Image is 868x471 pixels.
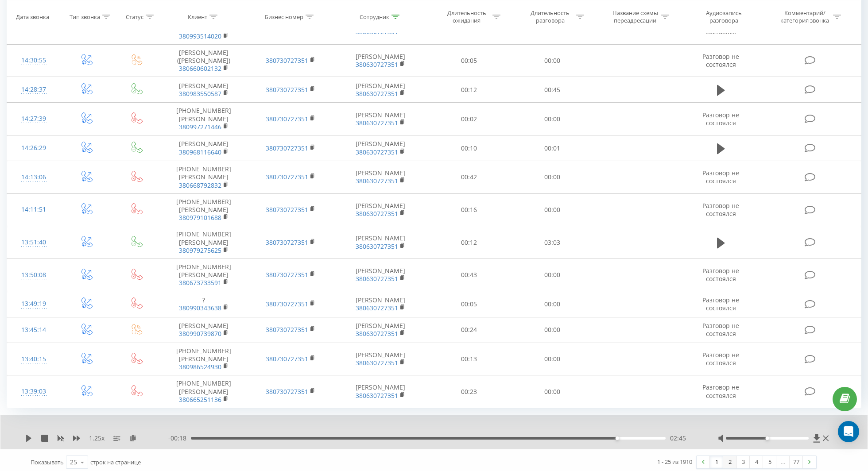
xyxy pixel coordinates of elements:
td: [PERSON_NAME] [334,44,427,77]
div: Бизнес номер [265,13,303,20]
td: [PERSON_NAME] [334,161,427,194]
span: 1.25 x [89,434,105,443]
a: 380630727351 [356,209,398,218]
td: 00:23 [427,375,511,408]
td: [PERSON_NAME] [334,226,427,259]
a: 380979101688 [179,213,221,222]
td: 00:00 [511,317,594,343]
td: [PERSON_NAME] ([PERSON_NAME]) [160,44,247,77]
a: 380730727351 [266,270,308,279]
td: 03:03 [511,226,594,259]
span: Разговор не состоялся [702,296,739,312]
a: 380730727351 [266,56,308,65]
a: 3 [736,456,750,468]
td: 00:00 [511,291,594,317]
td: [PERSON_NAME] [160,135,247,161]
a: 380665251136 [179,395,221,404]
div: Open Intercom Messenger [838,421,859,442]
a: 380630727351 [356,242,398,251]
div: 14:27:39 [16,110,51,127]
a: 380997271446 [179,123,221,131]
div: 14:26:29 [16,139,51,157]
td: 00:00 [511,193,594,226]
div: 13:45:14 [16,321,51,339]
a: 380630727351 [356,274,398,283]
a: 380993514020 [179,32,221,40]
td: [PERSON_NAME] [334,343,427,375]
td: [PERSON_NAME] [334,103,427,135]
td: [PERSON_NAME] [334,375,427,408]
span: Разговор не состоялся [702,266,739,283]
div: 13:50:08 [16,266,51,284]
td: [PERSON_NAME] [334,193,427,226]
a: 380983550587 [179,89,221,98]
td: 00:12 [427,77,511,103]
td: [PHONE_NUMBER] [PERSON_NAME] [160,193,247,226]
span: Разговор не состоялся [702,169,739,185]
a: 380630727351 [356,177,398,185]
td: [PERSON_NAME] [160,77,247,103]
td: [PERSON_NAME] [334,77,427,103]
div: 13:39:03 [16,383,51,400]
span: Разговор не состоялся [702,111,739,127]
a: 380990343638 [179,304,221,312]
td: [PERSON_NAME] [334,317,427,343]
td: [PERSON_NAME] [160,317,247,343]
td: [PERSON_NAME] [334,291,427,317]
td: 00:42 [427,161,511,194]
div: 13:51:40 [16,234,51,251]
a: 380630727351 [356,89,398,98]
td: ? [160,291,247,317]
td: 00:45 [511,77,594,103]
td: 00:10 [427,135,511,161]
div: 14:30:55 [16,52,51,69]
td: 00:05 [427,44,511,77]
a: 380979275625 [179,246,221,255]
td: [PHONE_NUMBER] [PERSON_NAME] [160,343,247,375]
a: 380730727351 [266,238,308,247]
td: [PHONE_NUMBER] [PERSON_NAME] [160,259,247,291]
a: 380630727351 [356,391,398,400]
div: Клиент [188,13,207,20]
div: Комментарий/категория звонка [779,9,831,24]
span: Разговор не состоялся [702,321,739,338]
a: 380730727351 [266,85,308,94]
div: … [776,456,790,468]
td: [PERSON_NAME] [334,259,427,291]
td: 00:01 [511,135,594,161]
span: Показывать [31,458,64,466]
a: 380673733591 [179,278,221,287]
td: [PHONE_NUMBER] [PERSON_NAME] [160,161,247,194]
a: 380630727351 [356,60,398,69]
td: 00:02 [427,103,511,135]
a: 380730727351 [266,325,308,334]
div: 25 [70,458,77,467]
div: Длительность разговора [527,9,574,24]
div: Название схемы переадресации [612,9,659,24]
td: 00:13 [427,343,511,375]
div: 13:40:15 [16,351,51,368]
span: Разговор не состоялся [702,201,739,218]
td: 00:00 [511,375,594,408]
a: 2 [723,456,736,468]
td: [PHONE_NUMBER] [PERSON_NAME] [160,375,247,408]
a: 380730727351 [266,205,308,214]
a: 380630727351 [356,359,398,367]
a: 380986524930 [179,363,221,371]
span: 02:45 [670,434,686,443]
a: 380630727351 [356,304,398,312]
div: Сотрудник [360,13,389,20]
div: 14:13:06 [16,169,51,186]
td: 00:00 [511,161,594,194]
a: 1 [710,456,723,468]
a: 380660602132 [179,64,221,73]
a: 380730727351 [266,144,308,152]
a: 380730727351 [266,300,308,308]
a: 5 [763,456,776,468]
span: Разговор не состоялся [702,351,739,367]
a: 380968116640 [179,148,221,156]
td: 00:00 [511,103,594,135]
td: [PHONE_NUMBER] [PERSON_NAME] [160,226,247,259]
a: 380630727351 [356,329,398,338]
a: 77 [790,456,803,468]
